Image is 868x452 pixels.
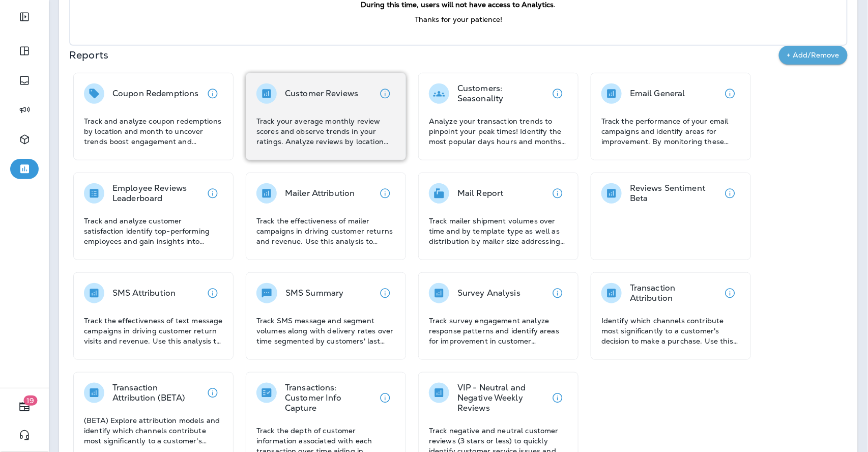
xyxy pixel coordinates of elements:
[112,89,199,99] p: Coupon Redemptions
[84,116,223,147] p: Track and analyze coupon redemptions by location and month to uncover trends boost engagement and...
[84,216,223,246] p: Track and analyze customer satisfaction identify top-performing employees and gain insights into ...
[285,288,344,298] p: SMS Summary
[202,283,223,303] button: View details
[630,283,720,303] p: Transaction Attribution
[112,383,202,403] p: Transaction Attribution (BETA)
[457,288,520,298] p: Survey Analysis
[375,83,395,104] button: View details
[429,316,568,346] p: Track survey engagement analyze response patterns and identify areas for improvement in customer ...
[601,116,740,147] p: Track the performance of your email campaigns and identify areas for improvement. By monitoring t...
[375,388,395,408] button: View details
[779,46,848,65] button: + Add/Remove
[720,83,740,104] button: View details
[256,116,395,147] p: Track your average monthly review scores and observe trends in your ratings. Analyze reviews by l...
[10,7,39,27] button: Expand Sidebar
[285,383,375,413] p: Transactions: Customer Info Capture
[202,383,223,403] button: View details
[256,216,395,246] p: Track the effectiveness of mailer campaigns in driving customer returns and revenue. Use this ana...
[720,183,740,204] button: View details
[547,83,568,104] button: View details
[457,383,547,413] p: VIP - Neutral and Negative Weekly Reviews
[10,397,39,417] button: 19
[457,188,504,199] p: Mail Report
[256,316,395,346] p: Track SMS message and segment volumes along with delivery rates over time segmented by customers'...
[112,288,176,298] p: SMS Attribution
[429,116,568,147] p: Analyze your transaction trends to pinpoint your peak times! Identify the most popular days hours...
[375,283,395,303] button: View details
[202,83,223,104] button: View details
[112,183,202,204] p: Employee Reviews Leaderboard
[720,283,740,303] button: View details
[630,89,685,99] p: Email General
[630,183,720,204] p: Reviews Sentiment Beta
[601,316,740,346] p: Identify which channels contribute most significantly to a customer's decision to make a purchase...
[457,83,547,104] p: Customers: Seasonality
[547,283,568,303] button: View details
[91,15,826,25] p: Thanks for your patience!
[84,415,223,446] p: (BETA) Explore attribution models and identify which channels contribute most significantly to a ...
[285,188,355,199] p: Mailer Attribution
[547,183,568,204] button: View details
[285,89,358,99] p: Customer Reviews
[24,395,38,406] span: 19
[375,183,395,204] button: View details
[69,48,779,62] p: Reports
[202,183,223,204] button: View details
[84,316,223,346] p: Track the effectiveness of text message campaigns in driving customer return visits and revenue. ...
[547,388,568,408] button: View details
[429,216,568,246] p: Track mailer shipment volumes over time and by template type as well as distribution by mailer si...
